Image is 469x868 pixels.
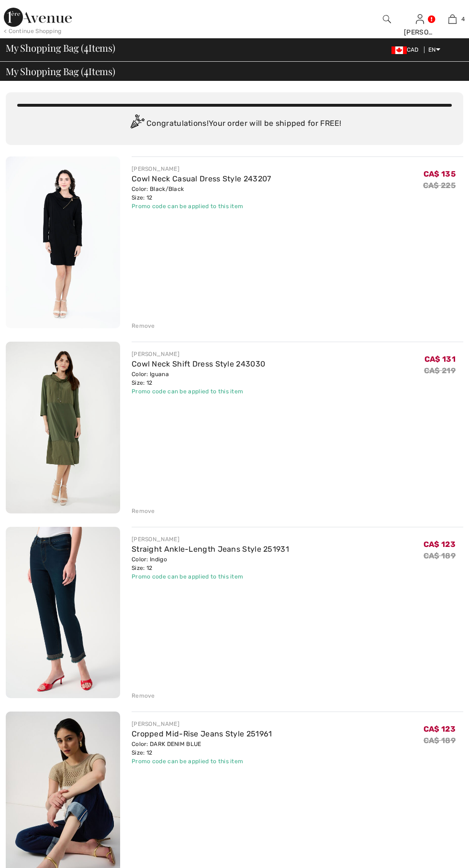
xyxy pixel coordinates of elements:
[132,370,265,387] div: Color: Iguana Size: 12
[383,13,391,25] img: search the website
[132,350,265,358] div: [PERSON_NAME]
[436,13,469,25] a: 4
[132,165,271,173] div: [PERSON_NAME]
[424,166,456,178] span: CA$ 135
[6,67,115,76] span: My Shopping Bag ( Items)
[132,185,271,202] div: Color: Black/Black Size: 12
[132,691,155,700] div: Remove
[132,572,289,581] div: Promo code can be applied to this item
[132,387,265,396] div: Promo code can be applied to this item
[84,41,89,53] span: 4
[132,359,265,368] a: Cowl Neck Shift Dress Style 243030
[4,27,62,35] div: < Continue Shopping
[424,366,456,375] s: CA$ 219
[391,46,423,53] span: CAD
[132,202,271,211] div: Promo code can be applied to this item
[84,64,89,77] span: 4
[4,8,72,27] img: 1ère Avenue
[404,27,436,37] div: [PERSON_NAME]
[127,114,146,134] img: Congratulation2.svg
[132,507,155,515] div: Remove
[6,156,120,328] img: Cowl Neck Casual Dress Style 243207
[424,736,456,745] s: CA$ 189
[424,551,456,560] s: CA$ 189
[424,721,456,734] span: CA$ 123
[6,342,120,513] img: Cowl Neck Shift Dress Style 243030
[416,13,424,25] img: My Info
[132,740,272,757] div: Color: DARK DENIM BLUE Size: 12
[461,15,465,23] span: 4
[132,720,272,728] div: [PERSON_NAME]
[17,114,452,134] div: Congratulations! Your order will be shipped for FREE!
[423,181,456,190] s: CA$ 225
[6,43,115,53] span: My Shopping Bag ( Items)
[416,14,424,23] a: Sign In
[132,174,271,183] a: Cowl Neck Casual Dress Style 243207
[132,535,289,544] div: [PERSON_NAME]
[428,46,440,53] span: EN
[132,729,272,738] a: Cropped Mid-Rise Jeans Style 251961
[424,536,456,549] span: CA$ 123
[424,351,456,364] span: CA$ 131
[132,555,289,572] div: Color: Indigo Size: 12
[132,545,289,554] a: Straight Ankle-Length Jeans Style 251931
[132,757,272,766] div: Promo code can be applied to this item
[391,46,407,54] img: Canadian Dollar
[6,527,120,699] img: Straight Ankle-Length Jeans Style 251931
[448,13,457,25] img: My Bag
[132,322,155,330] div: Remove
